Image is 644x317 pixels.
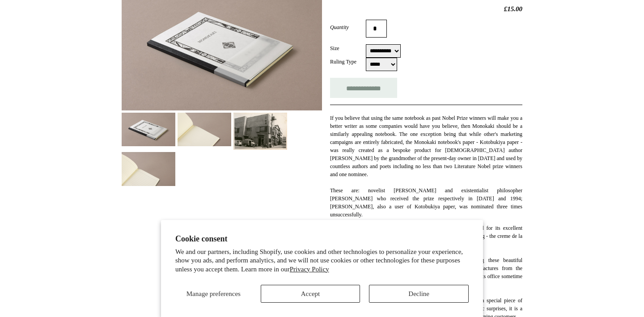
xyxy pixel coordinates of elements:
img: Novelist's Monokaki Notebook [122,113,175,146]
h2: £15.00 [330,5,522,13]
label: Quantity [330,23,366,31]
img: Novelist's Monokaki Notebook [122,152,175,186]
button: Decline [369,285,469,303]
p: We and our partners, including Shopify, use cookies and other technologies to personalize your ex... [175,248,469,274]
span: Manage preferences [186,290,241,297]
label: Ruling Type [330,58,366,66]
button: Manage preferences [175,285,252,303]
a: Privacy Policy [290,266,329,273]
img: Novelist's Monokaki Notebook [233,113,287,150]
button: Accept [261,285,360,303]
p: If you believe that using the same notebook as past Nobel Prize winners will make you a better wr... [330,114,522,219]
h2: Cookie consent [175,234,469,244]
img: Novelist's Monokaki Notebook [178,113,231,146]
label: Size [330,44,366,52]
